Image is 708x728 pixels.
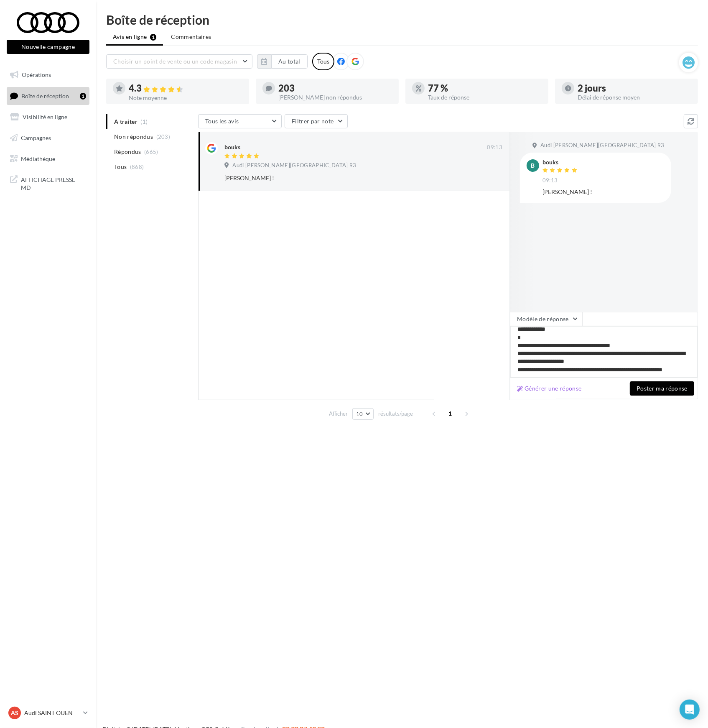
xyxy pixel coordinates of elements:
[113,58,237,65] span: Choisir un point de vente ou un code magasin
[5,171,91,195] a: AFFICHAGE PRESSE MD
[129,95,242,101] div: Note moyenne
[444,407,457,420] span: 1
[21,174,86,192] span: AFFICHAGE PRESSE MD
[5,108,91,126] a: Visibilité en ligne
[531,161,535,170] span: b
[5,129,91,147] a: Campagnes
[171,33,211,41] span: Commentaires
[542,159,579,165] div: bouks
[232,162,356,169] span: Audi [PERSON_NAME][GEOGRAPHIC_DATA] 93
[514,383,585,393] button: Générer une réponse
[542,188,665,196] div: [PERSON_NAME] !
[106,54,252,69] button: Choisir un point de vente ou un code magasin
[378,410,413,418] span: résultats/page
[257,54,308,69] button: Au total
[24,709,80,717] p: Audi SAINT OUEN
[680,700,700,720] div: Open Intercom Messenger
[510,312,583,326] button: Modèle de réponse
[487,144,502,151] span: 09:13
[224,143,240,151] div: bouks
[22,71,51,78] span: Opérations
[7,705,89,721] a: AS Audi SAINT OUEN
[114,148,141,156] span: Répondus
[198,114,282,128] button: Tous les avis
[271,54,308,69] button: Au total
[356,411,363,417] span: 10
[578,95,691,100] div: Délai de réponse moyen
[540,142,664,149] span: Audi [PERSON_NAME][GEOGRAPHIC_DATA] 93
[106,13,698,26] div: Boîte de réception
[7,40,89,54] button: Nouvelle campagne
[352,408,374,420] button: 10
[21,155,55,162] span: Médiathèque
[312,53,334,70] div: Tous
[5,66,91,84] a: Opérations
[5,87,91,105] a: Boîte de réception1
[130,163,144,170] span: (868)
[80,93,86,100] div: 1
[144,148,158,155] span: (665)
[285,114,348,128] button: Filtrer par note
[114,163,127,171] span: Tous
[578,84,691,93] div: 2 jours
[129,84,242,93] div: 4.3
[542,177,558,184] span: 09:13
[21,92,69,99] span: Boîte de réception
[5,150,91,168] a: Médiathèque
[205,118,239,125] span: Tous les avis
[278,95,392,100] div: [PERSON_NAME] non répondus
[428,95,542,100] div: Taux de réponse
[428,84,542,93] div: 77 %
[23,113,67,120] span: Visibilité en ligne
[156,133,171,140] span: (203)
[278,84,392,93] div: 203
[21,134,51,141] span: Campagnes
[114,133,153,141] span: Non répondus
[329,410,348,418] span: Afficher
[224,174,448,182] div: [PERSON_NAME] !
[630,381,694,396] button: Poster ma réponse
[11,709,18,717] span: AS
